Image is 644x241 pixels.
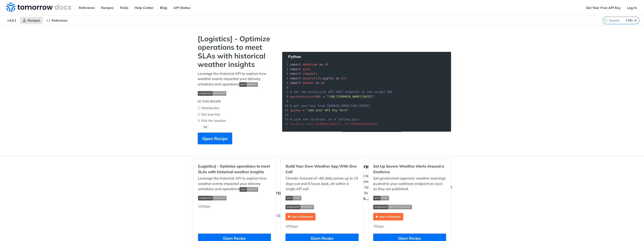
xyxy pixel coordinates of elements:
strong: [Logistics] - Optimize operations to meet SLAs with historical weather insights [198,34,273,69]
span: Expand image [239,187,258,191]
p: Leverage the historical API to explore how weather events impacted your delivery schedules and op... [198,176,271,192]
li: Get your key [198,111,273,118]
button: ••• [202,125,208,129]
p: Leverage the historical API to explore how weather events impacted your delivery schedules and op... [198,71,273,87]
a: Blog [157,4,170,11]
img: env [239,82,258,87]
a: Log In [625,4,639,11]
img: endpoint [198,196,227,200]
a: FAQs [117,4,131,11]
span: Expand image [239,82,258,86]
img: Run in Postman [373,213,403,220]
span: Expand image [285,204,358,209]
div: 10 Steps [285,224,358,229]
span: v4.0.1 [5,17,19,24]
span: Expand image [373,195,446,201]
kbd: CTRL-K [625,18,638,23]
p: Get government agencies' weather warnings pushed to your webhook endpoint as soon as they are pub... [373,176,446,192]
span: Expand image [373,204,446,209]
img: Tomorrow.io Weather API Docs [6,3,71,12]
div: 12 Steps [198,204,271,229]
a: Recipes [98,4,116,11]
a: Reference [44,17,70,24]
a: Get Your Free API Key [583,4,623,11]
svg: Search [604,19,608,22]
a: Expand image [285,214,315,218]
img: Run in Postman [285,213,315,220]
div: IN THIS RECIPE [198,99,221,104]
img: env [285,196,301,200]
h2: Set Up Severe Weather Alerts Around a Geofence [373,163,446,175]
a: API Status [171,4,193,11]
p: Climatic forecast of >80 data points up to 15 days out and 6 hours back, all within a single API ... [285,176,358,192]
span: Expand image [285,195,358,201]
img: endpoint [198,91,226,96]
a: Reference [76,4,97,11]
div: 7 Steps [373,224,446,229]
span: Expand image [198,90,273,96]
h2: Build Your Own Weather App With One Call [285,163,358,175]
h2: [Logistics] - Optimize operations to meet SLAs with historical weather insights [198,163,271,175]
li: Intorduction [198,105,273,111]
span: Recipes [28,18,40,23]
li: Pick the location [198,118,273,124]
img: env [373,196,389,200]
img: endpoint [373,205,412,209]
a: Recipes [20,17,43,24]
a: Help Center [132,4,156,11]
span: Open Recipe [202,135,228,142]
span: Reference [52,18,68,23]
button: Open Recipe [198,133,232,144]
a: Expand image [373,214,403,218]
span: Expand image [198,195,271,201]
img: env [239,187,258,192]
img: endpoint [285,205,314,209]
